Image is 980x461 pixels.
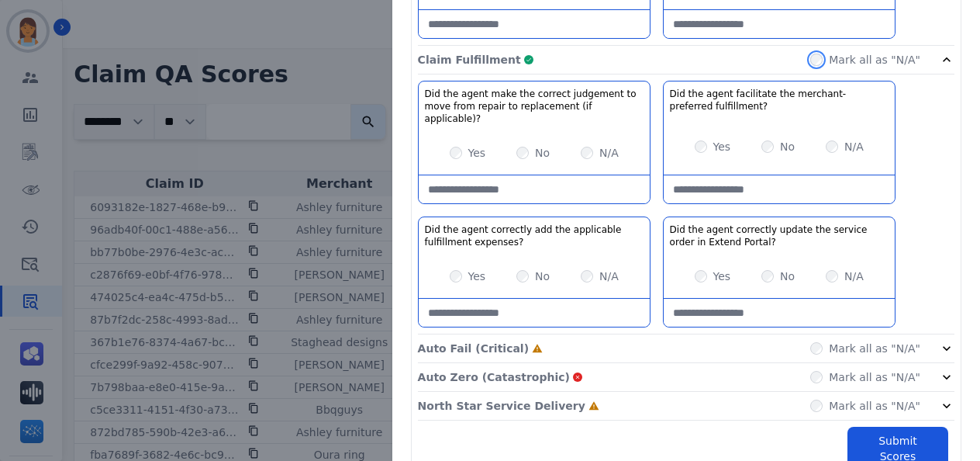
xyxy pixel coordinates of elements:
label: Yes [713,269,731,284]
label: Mark all as "N/A" [829,341,920,356]
label: N/A [844,269,864,284]
p: Auto Fail (Critical) [418,341,529,356]
label: No [780,139,795,154]
label: Mark all as "N/A" [829,52,920,68]
h3: Did the agent make the correct judgement to move from repair to replacement (if applicable)? [425,88,644,125]
label: Yes [713,139,731,154]
label: No [535,145,550,161]
label: Yes [468,269,486,284]
h3: Did the agent facilitate the merchant-preferred fulfillment? [670,88,889,113]
h3: Did the agent correctly add the applicable fulfillment expenses? [425,224,644,248]
p: Claim Fulfillment [418,52,521,68]
label: N/A [599,269,619,284]
label: No [535,269,550,284]
label: N/A [844,139,864,154]
label: No [780,269,795,284]
label: Mark all as "N/A" [829,369,920,385]
p: North Star Service Delivery [418,398,585,414]
label: Mark all as "N/A" [829,398,920,414]
h3: Did the agent correctly update the service order in Extend Portal? [670,224,889,248]
p: Auto Zero (Catastrophic) [418,369,570,385]
label: N/A [599,145,619,161]
label: Yes [468,145,486,161]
